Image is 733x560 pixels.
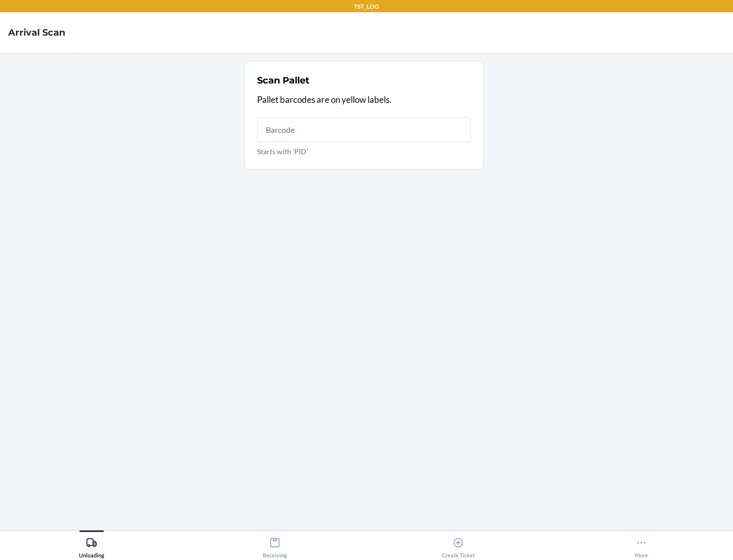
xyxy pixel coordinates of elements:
div: Create Ticket [442,533,475,558]
div: Receiving [263,533,287,558]
h2: Scan Pallet [257,74,309,87]
input: Starts with 'PID' [257,118,471,142]
div: Unloading [79,533,104,558]
p: TST_LOG [354,2,379,11]
p: Pallet barcodes are on yellow labels. [257,93,471,106]
p: Starts with 'PID' [257,146,471,157]
button: Receiving [183,530,366,558]
div: More [635,533,648,558]
button: More [550,530,733,558]
h4: Arrival Scan [8,26,65,39]
button: Create Ticket [366,530,550,558]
